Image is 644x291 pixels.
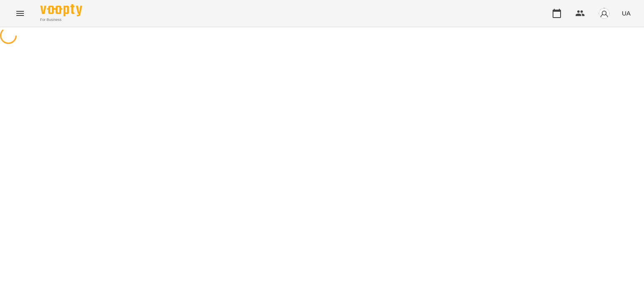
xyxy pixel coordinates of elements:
[40,17,82,23] span: For Business
[10,3,30,23] button: Menu
[622,9,631,18] span: UA
[618,5,634,21] button: UA
[598,8,610,19] img: avatar_s.png
[40,4,82,16] img: Voopty Logo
